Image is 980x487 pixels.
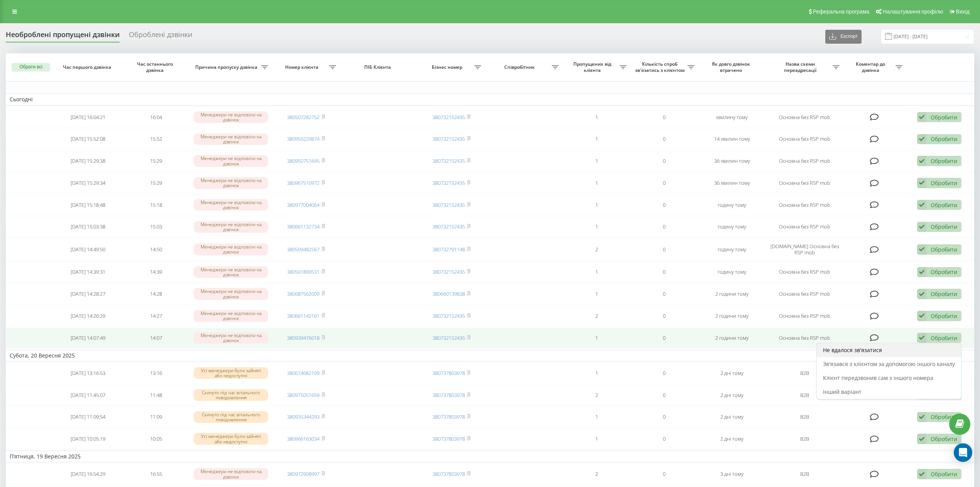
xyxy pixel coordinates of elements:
[287,392,319,398] a: 380975051659
[563,385,630,405] td: 2
[698,107,766,128] td: хвилину тому
[705,61,759,73] span: Як довго дзвінок втрачено
[194,133,268,145] div: Менеджери не відповіли на дзвінок
[122,151,190,171] td: 15:29
[698,385,766,405] td: 2 дні тому
[54,107,122,128] td: [DATE] 16:04:21
[931,470,957,478] div: Обробити
[630,262,698,282] td: 0
[122,385,190,405] td: 11:48
[634,61,688,73] span: Кількість спроб зв'язатись з клієнтом
[931,435,957,443] div: Обробити
[931,312,957,320] div: Обробити
[122,217,190,237] td: 15:03
[122,407,190,427] td: 11:09
[766,306,843,326] td: Основна без RSP mob
[766,195,843,215] td: Основна без RSP mob
[54,238,122,260] td: [DATE] 14:49:50
[931,334,957,342] div: Обробити
[433,179,465,186] a: 380732152435
[194,433,268,444] div: Усі менеджери були зайняті або недоступні
[630,385,698,405] td: 0
[698,173,766,193] td: 36 хвилин тому
[931,201,957,209] div: Обробити
[433,246,465,253] a: 380732791148
[194,411,268,423] div: Скинуто під час вітального повідомлення
[433,435,465,442] a: 380737803978
[54,284,122,304] td: [DATE] 14:28:27
[630,217,698,237] td: 0
[630,429,698,449] td: 0
[931,135,957,143] div: Обробити
[931,179,957,187] div: Обробити
[433,268,465,275] a: 380732152435
[287,114,319,121] a: 380507282752
[6,94,974,105] td: Сьогодні
[489,64,552,70] span: Співробітник
[698,363,766,383] td: 2 дні тому
[122,195,190,215] td: 15:18
[766,429,843,449] td: В2В
[194,332,268,344] div: Менеджери не відповіли на дзвінок
[766,238,843,260] td: [DOMAIN_NAME] Основна без RSP mob
[698,217,766,237] td: годину тому
[813,9,870,15] span: Реферальна програма
[433,470,465,477] a: 380737803978
[825,30,862,44] button: Експорт
[954,443,972,462] div: Open Intercom Messenger
[630,107,698,128] td: 0
[563,429,630,449] td: 1
[194,155,268,167] div: Менеджери не відповіли на дзвінок
[54,464,122,484] td: [DATE] 16:54:29
[766,284,843,304] td: Основна без RSP mob
[6,31,120,43] div: Необроблені пропущені дзвінки
[931,413,957,421] div: Обробити
[287,157,319,164] a: 380950751695
[122,262,190,282] td: 14:39
[287,470,319,477] a: 380972908997
[770,61,833,73] span: Назва схеми переадресації
[287,370,319,376] a: 380674682109
[287,334,319,341] a: 380939476018
[194,310,268,322] div: Менеджери не відповіли на дзвінок
[122,363,190,383] td: 13:16
[194,266,268,278] div: Менеджери не відповіли на дзвінок
[931,223,957,230] div: Обробити
[122,107,190,128] td: 16:04
[931,157,957,165] div: Обробити
[698,238,766,260] td: годину тому
[122,238,190,260] td: 14:50
[194,389,268,401] div: Скинуто під час вітального повідомлення
[698,129,766,149] td: 14 хвилин тому
[766,217,843,237] td: Основна без RSP mob
[931,246,957,253] div: Обробити
[630,306,698,326] td: 0
[433,334,465,341] a: 380732152435
[122,129,190,149] td: 15:52
[194,367,268,379] div: Усі менеджери були зайняті або недоступні
[194,221,268,233] div: Менеджери не відповіли на дзвінок
[563,284,630,304] td: 1
[54,262,122,282] td: [DATE] 14:39:31
[6,451,974,462] td: П’ятниця, 19 Вересня 2025
[698,195,766,215] td: годину тому
[698,262,766,282] td: годину тому
[563,262,630,282] td: 1
[61,64,115,70] span: Час першого дзвінка
[563,328,630,348] td: 1
[6,350,974,361] td: Субота, 20 Вересня 2025
[630,238,698,260] td: 0
[194,177,268,189] div: Менеджери не відповіли на дзвінок
[566,61,620,73] span: Пропущених від клієнта
[122,464,190,484] td: 16:55
[563,464,630,484] td: 2
[563,363,630,383] td: 1
[54,363,122,383] td: [DATE] 13:16:53
[194,111,268,123] div: Менеджери не відповіли на дзвінок
[433,135,465,142] a: 380732152435
[433,223,465,230] a: 380732152435
[433,312,465,319] a: 380732152435
[347,64,410,70] span: ПІБ Клієнта
[698,151,766,171] td: 36 хвилин тому
[287,135,319,142] a: 380950229874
